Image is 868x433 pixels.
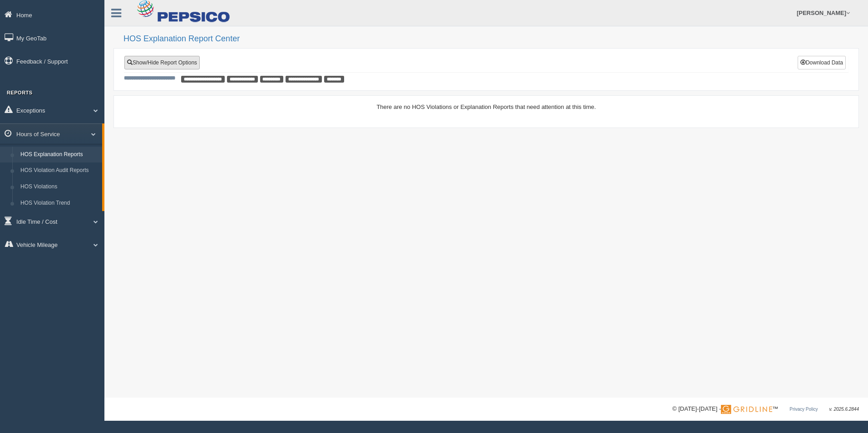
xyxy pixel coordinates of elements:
button: Download Data [798,56,846,69]
div: There are no HOS Violations or Explanation Reports that need attention at this time. [124,103,848,111]
a: Show/Hide Report Options [124,56,200,69]
a: HOS Explanation Reports [16,147,102,163]
a: Privacy Policy [789,407,818,412]
a: HOS Violation Trend [16,195,102,212]
div: © [DATE]-[DATE] - ™ [672,404,859,414]
h2: HOS Explanation Report Center [123,34,859,44]
a: HOS Violation Audit Reports [16,162,102,179]
span: v. 2025.6.2844 [829,407,859,412]
a: HOS Violations [16,179,102,195]
img: Gridline [721,405,772,414]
